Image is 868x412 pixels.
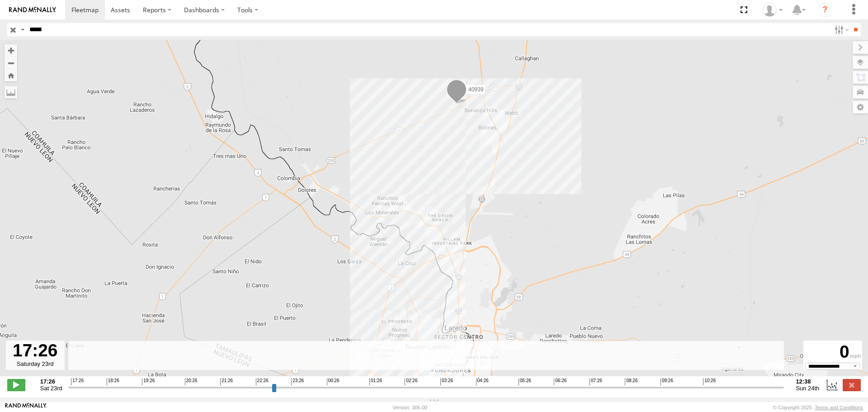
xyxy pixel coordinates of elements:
label: Close [843,379,861,391]
label: Search Filter Options [831,23,850,36]
span: 06:26 [554,378,566,385]
div: © Copyright 2025 - [773,405,863,410]
span: 22:26 [256,378,269,385]
button: Zoom in [5,44,17,57]
div: Caseta Laredo TX [759,3,786,17]
span: 10:26 [703,378,716,385]
span: 40939 [468,86,483,92]
span: 19:26 [142,378,155,385]
span: 21:26 [220,378,233,385]
span: 20:26 [185,378,198,385]
span: 04:26 [476,378,489,385]
div: Version: 306.00 [393,405,427,410]
a: Visit our Website [5,403,47,412]
label: Play/Stop [7,379,25,391]
span: 07:26 [590,378,602,385]
span: 03:26 [440,378,453,385]
label: Search Query [19,23,26,36]
img: rand-logo.svg [9,7,56,13]
i: ? [818,3,832,17]
span: 18:26 [107,378,119,385]
label: Measure [5,86,17,99]
button: Zoom Home [5,69,17,81]
label: Map Settings [853,101,868,114]
span: 17:26 [71,378,84,385]
span: 01:26 [369,378,382,385]
strong: 12:38 [796,378,819,385]
span: 23:26 [291,378,304,385]
div: 0 [805,342,861,363]
strong: 17:26 [40,378,62,385]
span: Sun 24th Aug 2025 [796,385,819,392]
span: 00:26 [327,378,340,385]
button: Zoom out [5,57,17,69]
a: Terms and Conditions [815,405,863,410]
span: 05:26 [519,378,531,385]
span: 02:26 [405,378,417,385]
span: 08:26 [625,378,637,385]
span: Sat 23rd Aug 2025 [40,385,62,392]
span: 09:26 [660,378,673,385]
